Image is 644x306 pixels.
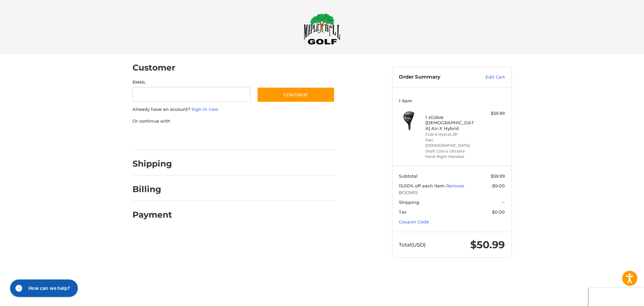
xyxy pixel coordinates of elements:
[192,106,218,112] a: Sign in now
[425,148,477,154] li: Shaft Cobra Ultralite
[257,87,335,102] button: Continue
[399,183,446,188] span: 15.00% off each item
[132,118,335,125] p: Or continue with
[446,183,464,188] a: Remove
[304,13,340,45] img: Maple Hill Golf
[132,184,172,194] h2: Billing
[491,183,505,188] span: -$9.00
[399,200,419,205] span: Shipping
[492,209,505,215] span: $0.00
[132,159,172,169] h2: Shipping
[132,106,335,113] p: Already have an account?
[478,110,505,117] div: $59.99
[491,173,505,179] span: $59.99
[589,288,644,306] iframe: Google Customer Reviews
[399,173,418,179] span: Subtotal
[470,238,505,251] span: $50.99
[425,137,477,148] li: Flex [DEMOGRAPHIC_DATA]
[501,200,505,205] span: --
[187,131,237,143] iframe: PayPal-paylater
[132,210,172,220] h2: Payment
[132,62,175,73] h2: Customer
[425,115,477,131] h4: 1 x Cobra [DEMOGRAPHIC_DATA] Air-X Hybrid
[425,154,477,160] li: Hand Right-Handed
[399,209,407,215] span: Tax
[399,98,505,103] h3: 1 Item
[399,219,429,224] a: Coupon Code
[399,242,426,248] span: Total (USD)
[425,132,477,137] li: Club 6 Hybrid 29°
[471,74,505,81] a: Edit Cart
[7,277,80,299] iframe: Gorgias live chat messenger
[130,131,180,143] iframe: PayPal-paypal
[399,74,471,81] h3: Order Summary
[399,189,505,196] span: BOOM15
[244,131,294,143] iframe: PayPal-venmo
[132,79,251,85] label: Email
